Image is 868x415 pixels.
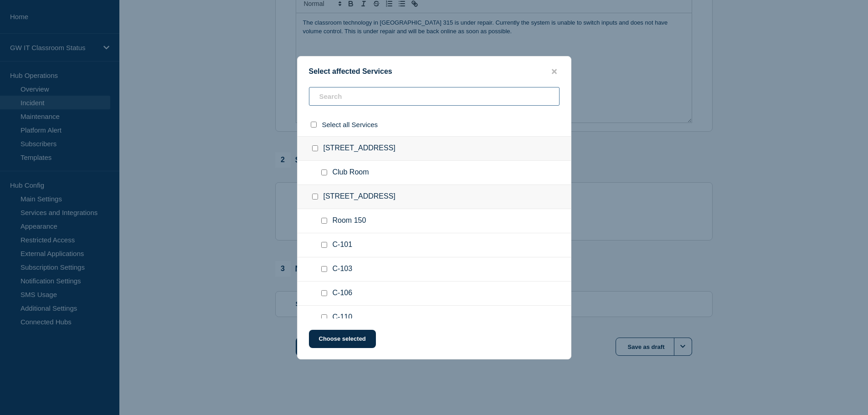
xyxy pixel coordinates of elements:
[333,289,353,298] span: C-106
[321,242,327,248] input: C-101 checkbox
[321,169,327,175] input: Club Room checkbox
[312,145,318,151] input: 714 21st Street checkbox
[333,313,353,322] span: C-110
[309,330,376,348] button: Choose selected
[321,266,327,272] input: C-103 checkbox
[298,136,571,161] div: [STREET_ADDRESS]
[333,216,366,225] span: Room 150
[298,185,571,209] div: [STREET_ADDRESS]
[321,314,327,320] input: C-110 checkbox
[321,290,327,296] input: C-106 checkbox
[311,122,317,128] input: select all checkbox
[549,67,560,76] button: close button
[321,218,327,224] input: Room 150 checkbox
[333,241,353,250] span: C-101
[298,67,571,76] div: Select affected Services
[312,194,318,200] input: 1776 G Street checkbox
[333,168,369,177] span: Club Room
[322,121,378,128] span: Select all Services
[309,87,560,106] input: Search
[333,265,353,274] span: C-103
